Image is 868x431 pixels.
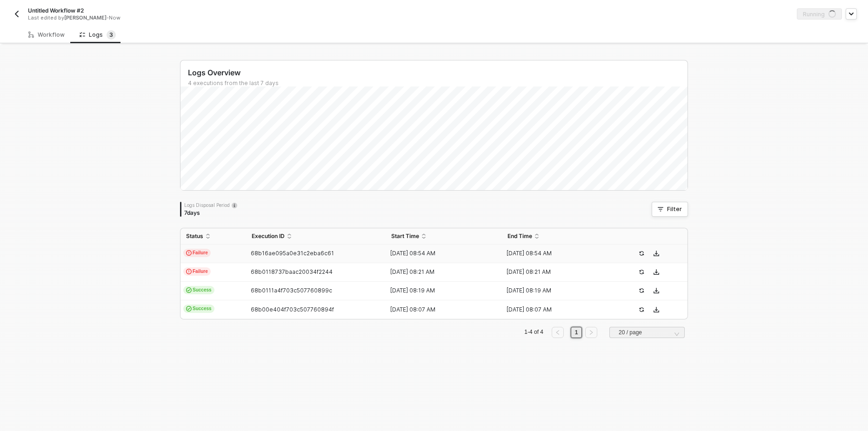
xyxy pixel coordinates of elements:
span: Success [183,286,214,294]
sup: 3 [107,30,116,40]
button: right [585,327,597,338]
div: Filter [667,206,682,213]
a: 1 [572,327,581,338]
span: Failure [183,249,211,257]
div: Logs [80,30,116,40]
span: 20 / page [619,325,679,339]
div: [DATE] 08:19 AM [502,287,611,294]
span: 68b0118737baac20034f2244 [251,268,333,275]
div: [DATE] 08:21 AM [502,268,611,276]
span: Status [186,232,203,240]
button: back [11,8,22,20]
div: Workflow [28,31,65,39]
th: End Time [502,228,618,245]
span: icon-download [654,269,659,275]
span: Execution ID [252,232,285,240]
span: icon-download [654,307,659,312]
span: icon-success-page [639,251,644,256]
div: Logs Disposal Period [184,202,237,208]
input: Page Size [615,327,679,338]
span: Failure [183,267,211,276]
span: icon-download [654,251,659,256]
li: Next Page [584,327,599,338]
th: Status [180,228,246,245]
span: 68b16ae095a0e31c2eba6c61 [251,250,334,257]
span: icon-exclamation [186,250,192,256]
span: icon-success-page [639,307,644,312]
button: Filter [652,202,688,217]
div: 7 days [184,209,237,217]
span: Success [183,305,214,313]
span: icon-cards [186,306,192,312]
span: [PERSON_NAME] [64,14,107,21]
div: Last edited by - Now [28,14,413,21]
div: [DATE] 08:54 AM [386,250,494,257]
button: left [552,327,564,338]
span: 68b0111a4f703c507760899c [251,287,332,294]
div: [DATE] 08:21 AM [386,268,494,276]
span: Start Time [391,232,419,240]
th: Execution ID [246,228,386,245]
div: Logs Overview [188,68,688,78]
div: [DATE] 08:19 AM [386,287,494,294]
button: Runningicon-loader [797,8,842,20]
span: 3 [109,31,113,38]
span: icon-success-page [639,269,644,275]
span: left [555,330,561,335]
span: 68b00e404f703c507760894f [251,306,334,313]
span: icon-cards [186,287,192,293]
img: back [13,10,20,18]
li: Previous Page [550,327,565,338]
span: right [588,330,594,335]
div: Page Size [609,327,685,342]
th: Start Time [386,228,502,245]
span: End Time [507,232,532,240]
li: 1 [571,327,582,338]
span: Untitled Workflow #2 [28,7,84,14]
div: 4 executions from the last 7 days [188,80,688,87]
span: icon-success-page [639,288,644,293]
div: [DATE] 08:07 AM [502,306,611,313]
span: icon-exclamation [186,269,192,274]
li: 1-4 of 4 [523,327,545,338]
span: icon-download [654,288,659,293]
div: [DATE] 08:07 AM [386,306,494,313]
div: [DATE] 08:54 AM [502,250,611,257]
